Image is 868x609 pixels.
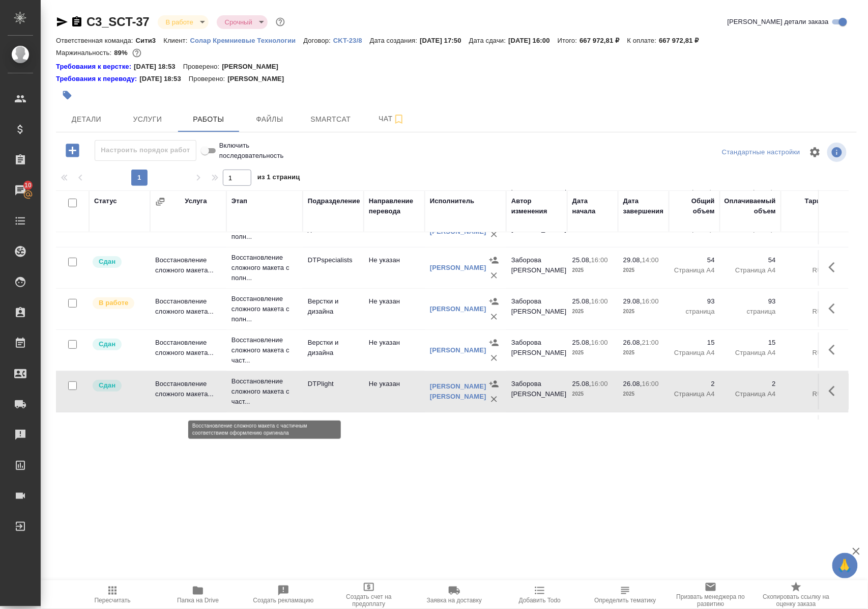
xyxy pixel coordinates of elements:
td: DTPspecialists [303,250,364,286]
td: Восстановление сложного макета... [150,291,226,327]
p: 667 972,81 ₽ [580,37,627,44]
span: Smartcat [306,113,355,126]
a: CKT-23/8 [333,36,370,44]
p: Проверено: [189,74,228,84]
span: Включить последовательность [219,141,311,161]
p: 80 [786,296,827,307]
span: 🙏 [836,555,854,576]
div: В работе [217,15,268,29]
a: [PERSON_NAME] [PERSON_NAME] [430,382,486,400]
button: Назначить [486,294,502,309]
td: Не указан [364,415,425,451]
p: Восстановление сложного макета с полн... [232,418,298,448]
p: RUB [786,348,827,358]
td: Верстки и дизайна [303,291,364,327]
p: RUB [786,307,827,317]
div: Услуга [185,196,207,206]
p: Страница А4 [725,265,776,275]
p: 25.08, [572,297,591,305]
span: Работы [184,113,233,126]
td: Восстановление сложного макета... [150,374,226,409]
span: [PERSON_NAME] детали заказа [728,17,829,27]
p: 25.08, [572,339,591,346]
p: 2 [674,379,715,389]
div: Менеджер проверил работу исполнителя, передает ее на следующий этап [92,255,145,269]
button: Здесь прячутся важные кнопки [823,379,847,403]
td: Верстки и дизайна [303,333,364,368]
p: [PERSON_NAME] [222,62,286,72]
p: Итого: [558,37,580,44]
p: Страница А4 [725,348,776,358]
p: RUB [786,265,827,275]
span: Детали [62,113,111,126]
p: Страница А4 [674,265,715,275]
button: Назначить [486,376,502,392]
p: Восстановление сложного макета с част... [232,376,298,407]
div: Направление перевода [369,196,420,216]
p: 25.08, [572,380,591,387]
div: Нажми, чтобы открыть папку с инструкцией [56,62,134,72]
p: К оплате: [627,37,659,44]
div: В работе [158,15,209,29]
p: 2025 [572,307,613,317]
button: Удалить [486,350,502,366]
td: Не указан [364,291,425,327]
p: Договор: [303,37,333,44]
span: Настроить таблицу [803,140,827,164]
p: 667 972,81 ₽ [659,37,706,44]
button: Скопировать ссылку [71,16,83,28]
p: RUB [786,389,827,399]
div: Исполнитель выполняет работу [92,296,145,310]
p: Восстановление сложного макета с полн... [232,294,298,324]
p: 2025 [623,389,664,399]
button: Удалить [486,392,502,407]
p: 89% [114,49,130,57]
a: Требования к переводу: [56,74,139,84]
p: Сити3 [136,37,164,44]
p: Дата создания: [370,37,420,44]
p: 14:00 [642,256,659,264]
a: C3_SCT-37 [86,15,150,29]
p: Солар Кремниевые Технологии [190,37,304,44]
p: [DATE] 16:00 [508,37,558,44]
button: Здесь прячутся важные кнопки [823,338,847,362]
div: Автор изменения [511,196,562,216]
p: 2025 [623,265,664,275]
p: 93 [725,296,776,307]
div: split button [719,145,803,160]
p: 2025 [623,307,664,317]
button: Скопировать ссылку для ЯМессенджера [56,16,68,28]
p: 2 [725,379,776,389]
p: [DATE] 18:53 [139,74,189,84]
p: 29.08, [623,256,642,264]
p: 2025 [572,348,613,358]
a: [PERSON_NAME] [430,346,486,354]
p: 26.08, [623,380,642,387]
p: 54 [725,255,776,265]
td: Не указан [364,333,425,368]
p: 2025 [623,348,664,358]
td: DTPlight [303,374,364,409]
div: Оплачиваемый объем [725,196,776,216]
div: Статус [94,196,117,206]
a: Требования к верстке: [56,62,134,72]
a: Солар Кремниевые Технологии [190,36,304,44]
span: 10 [18,180,38,190]
div: Менеджер проверил работу исполнителя, передает ее на следующий этап [92,338,145,351]
p: Проверено: [183,62,222,72]
p: 16:00 [642,380,659,387]
button: Срочный [222,18,255,26]
button: Назначить [486,335,502,350]
p: Клиент: [163,37,190,44]
p: 25 [786,379,827,389]
svg: Подписаться [393,113,405,125]
p: 16:00 [591,339,608,346]
span: Чат [367,113,416,125]
p: Страница А4 [674,348,715,358]
button: В работе [163,18,196,26]
p: 25.08, [572,256,591,264]
p: Дата сдачи: [469,37,508,44]
p: Сдан [99,257,115,267]
td: Восстановление сложного макета... [150,333,226,368]
td: Восстановление сложного макета... [150,415,226,451]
